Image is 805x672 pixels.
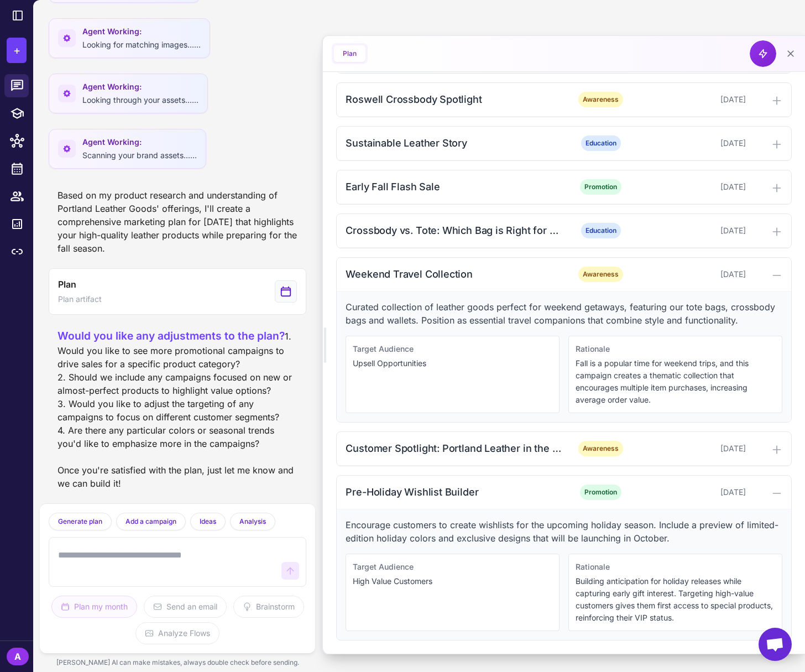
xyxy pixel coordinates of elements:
[576,343,775,355] div: Rationale
[51,596,137,618] button: Plan my month
[57,328,297,490] div: 1. Would you like to see more promotional campaigns to drive sales for a specific product categor...
[640,137,745,149] div: [DATE]
[578,92,623,107] span: Awareness
[346,179,562,194] div: Early Fall Flash Sale
[353,575,552,587] p: High Value Customers
[135,622,219,644] button: Analyze Flows
[233,596,304,618] button: Brainstorm
[640,225,745,237] div: [DATE]
[759,628,792,661] a: Open chat
[40,653,315,672] div: [PERSON_NAME] AI can make mistakes, always double check before sending.
[580,179,621,195] span: Promotion
[58,517,102,527] span: Generate plan
[578,441,623,456] span: Awareness
[334,45,365,62] button: Plan
[576,575,775,624] p: Building anticipation for holiday releases while capturing early gift interest. Targeting high-va...
[346,518,782,545] p: Encourage customers to create wishlists for the upcoming holiday season. Include a preview of lim...
[353,357,552,369] p: Upsell Opportunities
[346,267,562,282] div: Weekend Travel Collection
[581,136,621,151] span: Education
[640,93,745,106] div: [DATE]
[353,561,552,573] div: Target Audience
[49,184,306,259] div: Based on my product research and understanding of Portland Leather Goods' offerings, I'll create ...
[190,513,226,530] button: Ideas
[7,648,29,665] div: A
[346,223,562,238] div: Crossbody vs. Tote: Which Bag is Right for You?
[640,268,745,280] div: [DATE]
[346,92,562,107] div: Roswell Crossbody Spotlight
[57,329,285,342] span: Would you like any adjustments to the plan?
[640,181,745,193] div: [DATE]
[7,38,27,63] button: +
[58,293,102,305] span: Plan artifact
[200,517,216,527] span: Ideas
[346,300,782,327] p: Curated collection of leather goods perfect for weekend getaways, featuring our tote bags, crossb...
[116,513,186,530] button: Add a campaign
[578,267,623,282] span: Awareness
[82,25,201,38] span: Agent Working:
[640,442,745,455] div: [DATE]
[82,150,197,160] span: Scanning your brand assets......
[576,561,775,573] div: Rationale
[49,268,306,315] button: View generated Plan
[640,486,745,498] div: [DATE]
[346,485,562,499] div: Pre-Holiday Wishlist Builder
[581,223,621,238] span: Education
[576,357,775,406] p: Fall is a popular time for weekend trips, and this campaign creates a thematic collection that en...
[346,136,562,150] div: Sustainable Leather Story
[49,513,112,530] button: Generate plan
[144,596,227,618] button: Send an email
[58,278,76,291] span: Plan
[82,136,197,148] span: Agent Working:
[580,485,621,500] span: Promotion
[230,513,275,530] button: Analysis
[346,441,562,456] div: Customer Spotlight: Portland Leather in the Wild
[353,343,552,355] div: Target Audience
[239,517,266,527] span: Analysis
[82,95,198,105] span: Looking through your assets......
[82,40,201,49] span: Looking for matching images......
[126,517,176,527] span: Add a campaign
[13,42,20,59] span: +
[82,81,198,93] span: Agent Working:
